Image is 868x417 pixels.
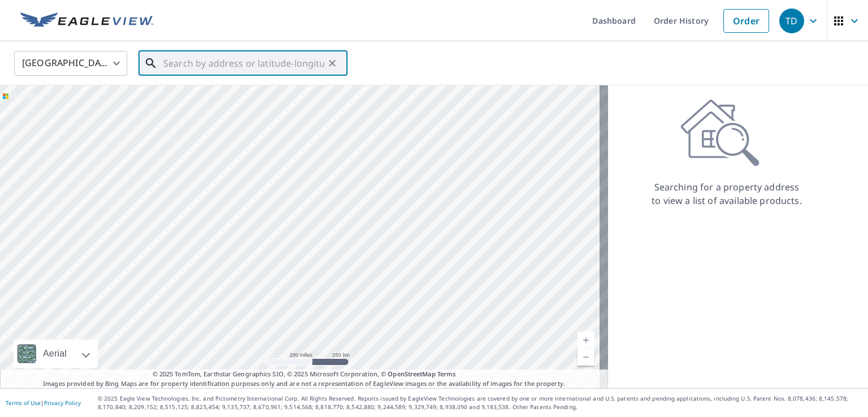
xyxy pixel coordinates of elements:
a: OpenStreetMap [388,370,435,378]
input: Search by address or latitude-longitude [163,47,324,79]
div: Aerial [40,340,70,368]
a: Current Level 5, Zoom In [578,332,594,349]
a: Current Level 5, Zoom Out [578,349,594,366]
p: | [6,399,81,406]
p: Searching for a property address to view a list of available products. [651,180,802,207]
div: Aerial [14,340,98,368]
p: © 2025 Eagle View Technologies, Inc. and Pictometry International Corp. All Rights Reserved. Repo... [98,394,862,411]
div: [GEOGRAPHIC_DATA] [14,47,127,79]
a: Terms of Use [6,399,41,407]
a: Terms [437,370,456,378]
a: Order [723,9,769,33]
a: Privacy Policy [44,399,81,407]
div: TD [779,8,804,33]
span: © 2025 TomTom, Earthstar Geographics SIO, © 2025 Microsoft Corporation, © [153,370,456,379]
button: Clear [324,55,340,71]
img: EV Logo [20,12,154,29]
